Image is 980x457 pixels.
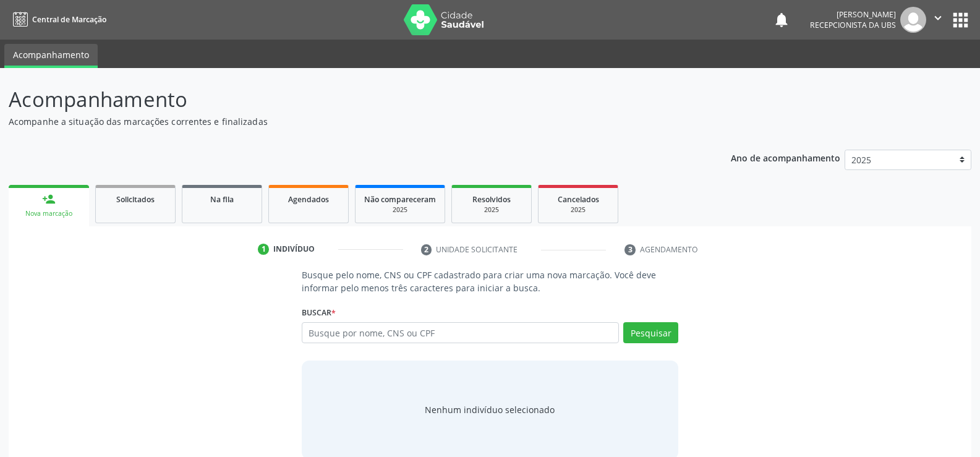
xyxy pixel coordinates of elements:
span: Cancelados [558,194,599,205]
span: Na fila [210,194,234,205]
span: Resolvidos [472,194,511,205]
p: Busque pelo nome, CNS ou CPF cadastrado para criar uma nova marcação. Você deve informar pelo men... [302,268,678,294]
span: Solicitados [116,194,155,205]
div: person_add [42,192,56,206]
label: Buscar [302,303,336,322]
div: Nova marcação [17,209,80,218]
div: Nenhum indivíduo selecionado [425,403,555,416]
a: Acompanhamento [4,44,98,68]
img: img [900,7,926,33]
p: Acompanhe a situação das marcações correntes e finalizadas [9,115,683,128]
span: Recepcionista da UBS [810,20,896,30]
div: Indivíduo [273,244,315,255]
div: 2025 [461,205,522,215]
button: Pesquisar [623,322,678,343]
p: Ano de acompanhamento [731,150,840,165]
button: notifications [773,11,790,28]
div: 1 [258,244,269,255]
p: Acompanhamento [9,84,683,115]
div: 2025 [364,205,436,215]
span: Agendados [288,194,329,205]
button:  [926,7,950,33]
input: Busque por nome, CNS ou CPF [302,322,619,343]
div: 2025 [547,205,609,215]
div: [PERSON_NAME] [810,9,896,20]
button: apps [950,9,971,31]
a: Central de Marcação [9,9,106,30]
span: Não compareceram [364,194,436,205]
span: Central de Marcação [32,14,106,25]
i:  [931,11,945,25]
